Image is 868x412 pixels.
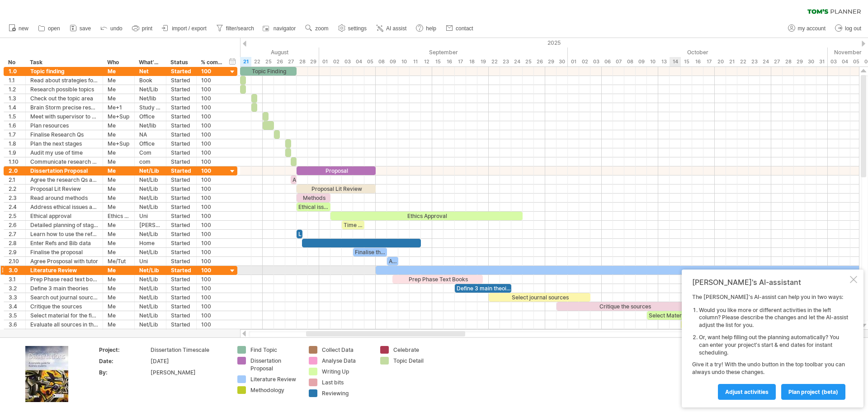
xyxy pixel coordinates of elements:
div: Uni [139,257,161,265]
div: Friday, 10 October 2025 [647,57,658,66]
div: Read about strategies for finding a topic [30,76,98,85]
div: 100 [201,293,223,302]
div: Me [108,76,130,85]
div: Tuesday, 21 October 2025 [726,57,737,66]
div: Time planning using [PERSON_NAME]'s Planner [342,221,364,229]
div: Started [171,302,192,311]
div: 1.2 [9,85,21,94]
div: Me [108,203,130,211]
div: Status [170,58,191,67]
div: Ethical issues [297,203,330,211]
div: Friday, 22 August 2025 [251,57,263,66]
div: Proposal Lit Review [30,185,98,193]
div: Me+1 [108,103,130,112]
div: Meet with supervisor to run Res Qs [30,112,98,121]
div: Wednesday, 8 October 2025 [624,57,636,66]
img: ae64b563-e3e0-416d-90a8-e32b171956a1.jpg [25,346,68,402]
div: Ethics Comm [108,212,130,220]
div: Topic finding [30,67,98,76]
div: Thursday, 16 October 2025 [692,57,703,66]
div: Started [171,166,192,175]
div: Net/Lib [139,230,161,238]
a: undo [98,23,125,34]
div: Plan resources [30,121,98,130]
div: Net/Lib [139,302,161,311]
div: Net/Lib [139,85,161,94]
div: Friday, 31 October 2025 [816,57,828,66]
div: Dissertation Proposal [30,166,98,175]
div: Wednesday, 5 November 2025 [850,57,862,66]
div: The [PERSON_NAME]'s AI-assist can help you in two ways: Give it a try! With the undo button in th... [692,294,848,399]
div: Started [171,175,192,184]
div: [PERSON_NAME]'s AI-assistant [692,278,848,287]
div: 3.2 [9,284,21,293]
div: Thursday, 30 October 2025 [805,57,816,66]
div: Who [107,58,129,67]
div: 100 [201,194,223,202]
div: 100 [201,239,223,247]
div: 100 [201,302,223,311]
div: Started [171,239,192,247]
div: Learn to ref in Word [297,230,302,238]
div: [PERSON_NAME]'s Pl [139,221,161,229]
div: Monday, 8 September 2025 [376,57,387,66]
div: Monday, 22 September 2025 [489,57,500,66]
div: Wednesday, 29 October 2025 [794,57,805,66]
div: Me [108,293,130,302]
a: print [130,23,155,34]
div: Ethics Approval [330,212,523,220]
div: Net/Lib [139,266,161,275]
div: 1.5 [9,112,21,121]
div: 1.8 [9,139,21,148]
div: Ethical approval [30,212,98,220]
div: Monday, 3 November 2025 [828,57,839,66]
div: Tuesday, 16 September 2025 [443,57,455,66]
div: Proposal [297,166,376,175]
div: Me [108,221,130,229]
div: September 2025 [319,47,568,57]
div: Finalise the proposal [30,248,98,256]
div: Me+Sup [108,139,130,148]
div: Thursday, 2 October 2025 [579,57,590,66]
div: Tuesday, 7 October 2025 [613,57,624,66]
div: Started [171,94,192,103]
div: Started [171,130,192,139]
div: Started [171,103,192,112]
div: Me [108,239,130,247]
div: 100 [201,94,223,103]
div: Me [108,121,130,130]
div: Net/Lib [139,275,161,284]
div: 100 [201,139,223,148]
div: Tuesday, 26 August 2025 [274,57,285,66]
div: Started [171,212,192,220]
div: Critique the sources [557,302,692,311]
div: Monday, 15 September 2025 [432,57,443,66]
div: Friday, 17 October 2025 [703,57,715,66]
div: Me [108,302,130,311]
div: Monday, 25 August 2025 [263,57,274,66]
div: Started [171,112,192,121]
div: Book [139,76,161,85]
a: settings [336,23,369,34]
div: Study Room [139,103,161,112]
span: settings [348,25,367,32]
div: Uni [139,212,161,220]
div: % complete [201,58,222,67]
div: Thursday, 18 September 2025 [466,57,477,66]
div: 100 [201,275,223,284]
div: Friday, 26 September 2025 [534,57,545,66]
div: Friday, 3 October 2025 [590,57,602,66]
div: Me [108,185,130,193]
div: Monday, 29 September 2025 [545,57,557,66]
div: Monday, 6 October 2025 [602,57,613,66]
div: 100 [201,257,223,265]
div: 100 [201,148,223,157]
div: 1.4 [9,103,21,112]
div: Me/Tut [108,257,130,265]
div: 2.6 [9,221,21,229]
div: Wednesday, 22 October 2025 [737,57,749,66]
div: Wednesday, 27 August 2025 [285,57,297,66]
div: Me [108,275,130,284]
div: Net/Lib [139,293,161,302]
div: Net/Lib [139,248,161,256]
